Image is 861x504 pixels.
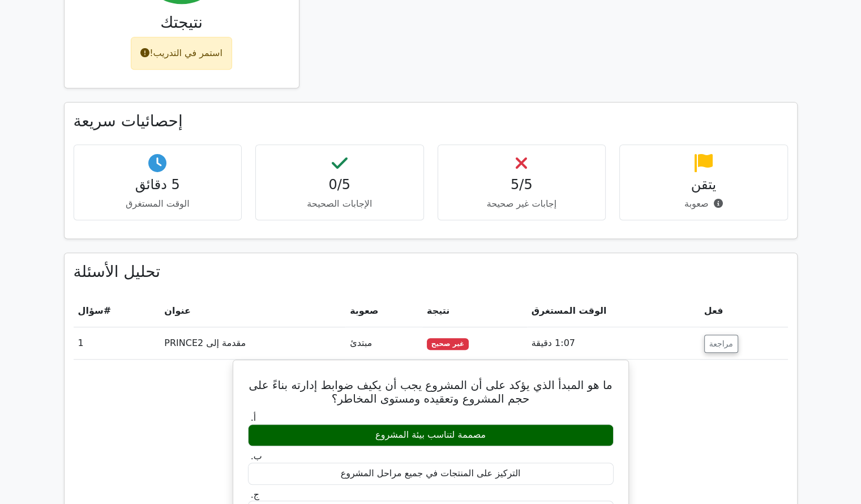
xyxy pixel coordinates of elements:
font: الوقت المستغرق [532,305,607,316]
font: 1 [78,338,84,348]
font: الوقت المستغرق [126,198,190,209]
font: مقدمة إلى PRINCE2 [164,338,246,348]
font: سؤال [78,305,104,316]
font: غير صحيح [431,340,465,348]
font: الإجابات الصحيحة [307,198,372,209]
font: يتقن [691,177,716,193]
font: إجابات غير صحيحة [487,198,556,209]
font: التركيز على المنتجات في جميع مراحل المشروع [341,468,521,479]
font: مبتدئ [350,338,372,348]
font: 5/5 [511,177,533,193]
font: استمر في التدريب! [149,48,222,58]
font: تحليل الأسئلة [74,262,161,281]
font: نتيجتك [160,13,203,32]
font: صعوبة [684,198,709,209]
font: صعوبة [350,305,378,316]
font: ما هو المبدأ الذي يؤكد على أن المشروع يجب أن يكيف ضوابط إدارته بناءً على حجم المشروع وتعقيده ومست... [249,378,612,405]
font: عنوان [164,305,191,316]
font: 0/5 [328,177,350,193]
font: فعل [704,305,723,316]
font: ج. [251,489,259,500]
font: أ. [251,412,256,423]
font: 1:07 دقيقة [532,338,575,348]
button: مراجعة [704,335,738,353]
font: نتيجة [427,305,449,316]
font: مراجعة [709,339,733,348]
font: مصممة لتناسب بيئة المشروع [375,429,486,440]
font: إحصائيات سريعة [74,112,183,130]
font: 5 دقائق [135,177,180,193]
font: # [104,305,111,316]
font: ب. [251,451,262,462]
